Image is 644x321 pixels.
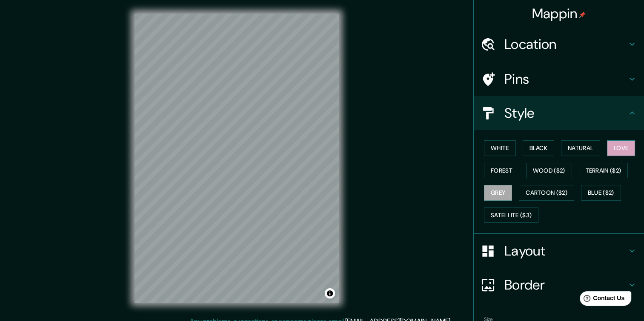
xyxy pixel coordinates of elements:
button: Satellite ($3) [484,207,538,223]
h4: Style [504,105,627,122]
button: Blue ($2) [581,185,621,201]
button: Terrain ($2) [579,163,628,179]
button: Love [607,140,635,156]
canvas: Map [135,14,339,303]
div: Location [474,27,644,61]
button: Forest [484,163,519,179]
button: Toggle attribution [325,288,335,298]
button: Wood ($2) [526,163,572,179]
h4: Mappin [532,5,586,22]
div: Style [474,96,644,130]
button: White [484,140,516,156]
button: Natural [561,140,600,156]
div: Border [474,268,644,302]
iframe: Help widget launcher [568,288,635,312]
img: pin-icon.png [579,11,586,18]
h4: Border [504,276,627,293]
h4: Layout [504,242,627,259]
button: Cartoon ($2) [519,185,574,201]
div: Layout [474,234,644,268]
button: Black [523,140,555,156]
div: Pins [474,62,644,96]
h4: Pins [504,71,627,88]
button: Grey [484,185,512,201]
h4: Location [504,36,627,53]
